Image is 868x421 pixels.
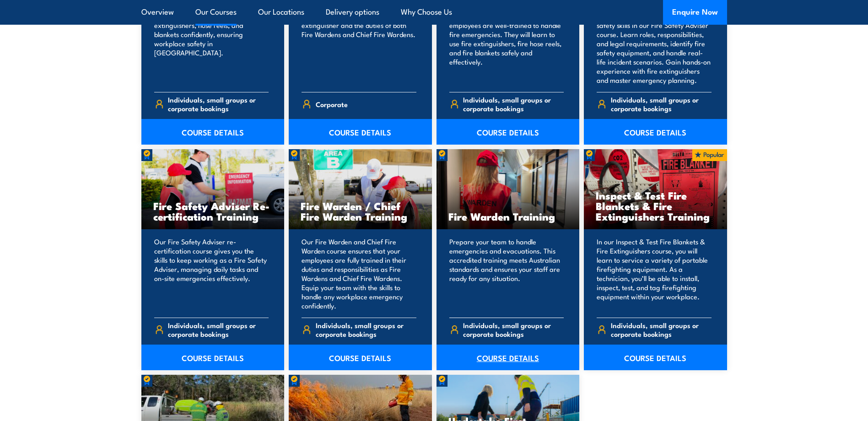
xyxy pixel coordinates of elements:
a: COURSE DETAILS [141,345,285,370]
span: Individuals, small groups or corporate bookings [463,95,564,113]
span: Individuals, small groups or corporate bookings [168,321,269,338]
a: COURSE DETAILS [584,345,727,370]
span: Individuals, small groups or corporate bookings [463,321,564,338]
p: Our Fire Extinguisher and Fire Warden course will ensure your employees are well-trained to handl... [449,2,564,85]
p: Train your team in essential fire safety. Learn to use fire extinguishers, hose reels, and blanke... [154,2,269,85]
h3: Fire Safety Adviser Re-certification Training [153,200,273,221]
a: COURSE DETAILS [289,119,432,145]
span: Individuals, small groups or corporate bookings [611,95,712,113]
p: Our Fire Combo Awareness Day includes training on how to use a fire extinguisher and the duties o... [302,2,416,85]
a: COURSE DETAILS [437,345,580,370]
p: Equip your team in [GEOGRAPHIC_DATA] with key fire safety skills in our Fire Safety Adviser cours... [597,2,712,85]
p: Our Fire Safety Adviser re-certification course gives you the skills to keep working as a Fire Sa... [154,237,269,310]
span: Individuals, small groups or corporate bookings [611,321,712,338]
h3: Fire Warden / Chief Fire Warden Training [301,200,420,221]
p: In our Inspect & Test Fire Blankets & Fire Extinguishers course, you will learn to service a vari... [597,237,712,310]
span: Individuals, small groups or corporate bookings [168,95,269,113]
a: COURSE DETAILS [584,119,727,145]
p: Prepare your team to handle emergencies and evacuations. This accredited training meets Australia... [449,237,564,310]
h3: Inspect & Test Fire Blankets & Fire Extinguishers Training [596,190,715,221]
h3: Fire Warden Training [448,211,568,221]
a: COURSE DETAILS [437,119,580,145]
a: COURSE DETAILS [141,119,285,145]
p: Our Fire Warden and Chief Fire Warden course ensures that your employees are fully trained in the... [302,237,416,310]
span: Corporate [316,97,348,111]
a: COURSE DETAILS [289,345,432,370]
span: Individuals, small groups or corporate bookings [316,321,416,338]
